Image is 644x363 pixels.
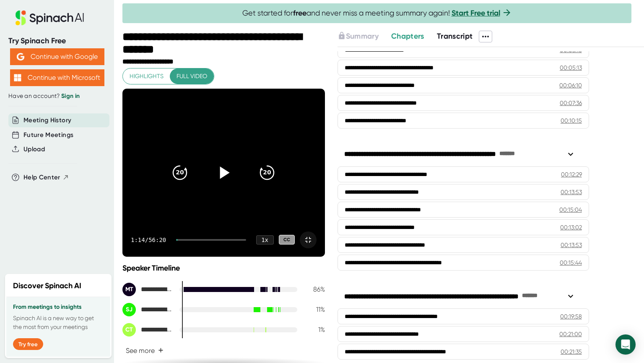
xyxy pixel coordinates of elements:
[8,92,106,100] div: Have an account?
[437,32,473,41] span: Transcript
[23,130,73,140] button: Future Meetings
[131,237,166,243] div: 1:14 / 56:20
[256,235,274,245] div: 1 x
[304,326,325,334] div: 1 %
[158,347,164,354] span: +
[561,347,582,356] div: 00:21:35
[560,63,582,72] div: 00:05:13
[130,71,164,82] span: Highlights
[23,173,69,182] button: Help Center
[437,31,473,42] button: Transcript
[8,36,106,46] div: Try Spinach Free
[560,312,582,321] div: 00:19:58
[122,303,173,316] div: Susan K Jacobo
[561,116,582,125] div: 00:10:15
[122,303,136,316] div: SJ
[338,31,391,42] div: Upgrade to access
[561,241,582,249] div: 00:13:53
[122,263,325,273] div: Speaker Timeline
[391,32,424,41] span: Chapters
[559,330,582,338] div: 00:21:00
[338,31,379,42] button: Summary
[293,8,306,18] b: free
[452,8,500,18] a: Start Free trial
[17,53,24,60] img: Aehbyd4JwY73AAAAAElFTkSuQmCC
[13,314,104,331] p: Spinach AI is a new way to get the most from your meetings
[10,69,104,86] button: Continue with Microsoft
[10,48,104,65] button: Continue with Google
[122,283,136,296] div: MT
[304,305,325,313] div: 11 %
[242,8,512,18] span: Get started for and never miss a meeting summary again!
[123,68,170,84] button: Highlights
[23,145,45,154] button: Upload
[122,283,173,296] div: María C Febre De La Torre
[122,323,136,337] div: CT
[561,170,582,179] div: 00:12:29
[615,334,636,355] div: Open Intercom Messenger
[346,32,379,41] span: Summary
[561,188,582,196] div: 00:13:53
[560,223,582,231] div: 00:13:02
[13,304,104,310] h3: From meetings to insights
[170,68,214,84] button: Full video
[13,280,81,292] h2: Discover Spinach AI
[61,92,80,100] a: Sign in
[560,99,582,107] div: 00:07:36
[122,343,167,358] button: See more+
[122,323,173,337] div: Crystal J Tran
[560,258,582,267] div: 00:15:44
[23,116,71,125] button: Meeting History
[177,71,207,82] span: Full video
[13,338,43,350] button: Try free
[391,31,424,42] button: Chapters
[559,205,582,214] div: 00:15:04
[279,235,295,245] div: CC
[304,285,325,293] div: 86 %
[559,81,582,89] div: 00:06:10
[23,173,60,182] span: Help Center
